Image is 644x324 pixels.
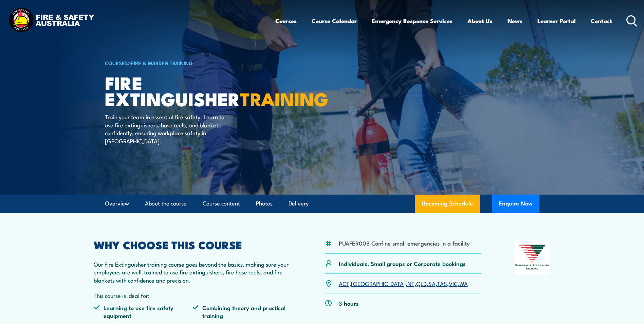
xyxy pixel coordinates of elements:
p: , , , , , , , [339,280,468,287]
a: Fire & Warden Training [131,59,193,67]
p: Our Fire Extinguisher training course goes beyond the basics, making sure your employees are well... [94,260,292,284]
h2: WHY CHOOSE THIS COURSE [94,240,292,249]
a: ACT [339,279,349,287]
p: 3 hours [339,299,359,307]
a: Emergency Response Services [372,12,453,30]
a: [GEOGRAPHIC_DATA] [351,279,406,287]
li: Learning to use fire safety equipment [94,304,193,320]
a: Overview [105,195,129,213]
a: Courses [275,12,297,30]
a: Learner Portal [537,12,576,30]
a: Upcoming Schedule [415,195,480,213]
a: Course Calendar [312,12,357,30]
a: NT [407,279,415,287]
p: Train your team in essential fire safety. Learn to use fire extinguishers, hose reels, and blanke... [105,113,229,145]
a: QLD [416,279,427,287]
button: Enquire Now [492,195,539,213]
a: COURSES [105,59,128,67]
a: VIC [449,279,458,287]
a: Course content [203,195,240,213]
a: TAS [437,279,447,287]
a: SA [428,279,436,287]
a: Photos [256,195,273,213]
a: Delivery [289,195,309,213]
p: Individuals, Small groups or Corporate bookings [339,259,466,267]
p: This course is ideal for: [94,291,292,299]
h6: > [105,59,273,67]
img: Nationally Recognised Training logo. [514,240,551,274]
a: Contact [591,12,612,30]
h1: Fire Extinguisher [105,75,273,106]
strong: TRAINING [240,84,328,112]
li: Combining theory and practical training [192,304,292,320]
li: PUAFER008 Confine small emergencies in a facility [339,239,470,247]
a: WA [459,279,468,287]
a: About the course [145,195,187,213]
a: News [508,12,522,30]
a: About Us [467,12,493,30]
